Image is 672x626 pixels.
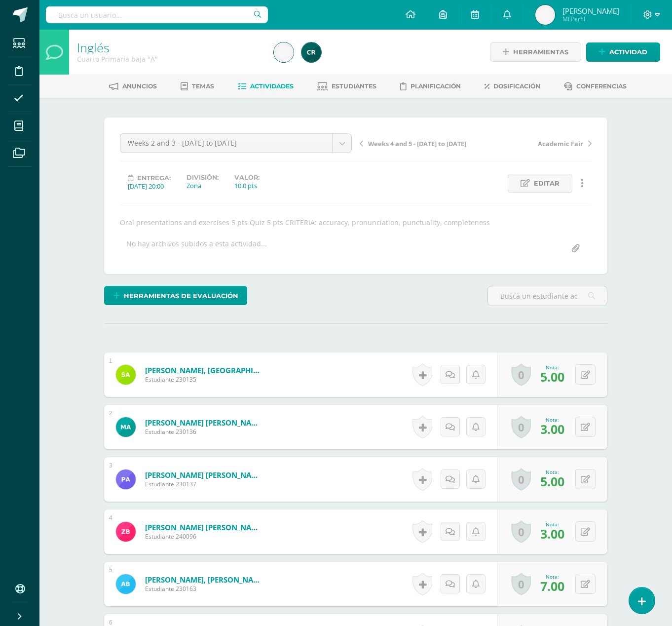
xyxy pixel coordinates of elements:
[145,575,263,585] a: [PERSON_NAME], [PERSON_NAME]
[187,174,219,181] label: División:
[540,368,564,385] span: 5.00
[368,139,466,148] span: Weeks 4 and 5 - [DATE] to [DATE]
[145,522,263,532] a: [PERSON_NAME] [PERSON_NAME]
[586,42,660,62] a: Actividad
[145,532,263,541] span: Estudiante 240096
[46,6,268,23] input: Busca un usuario...
[511,573,531,595] a: 0
[116,522,136,542] img: 99426f7a3b612aa63719fea3c6945135.png
[540,473,564,490] span: 5.00
[145,470,263,480] a: [PERSON_NAME] [PERSON_NAME]
[126,239,267,258] div: No hay archivos subidos a esta actividad...
[145,365,263,375] a: [PERSON_NAME], [GEOGRAPHIC_DATA]
[181,78,214,94] a: Temas
[511,363,531,386] a: 0
[534,174,560,193] span: Editar
[562,15,619,23] span: Mi Perfil
[145,428,263,436] span: Estudiante 230136
[535,5,555,25] img: 9f6c7c8305d8e608d466df14f8841aad.png
[493,82,540,90] span: Dosificación
[122,82,157,90] span: Anuncios
[540,573,564,580] div: Nota:
[145,585,263,593] span: Estudiante 230163
[274,42,294,62] img: 9f6c7c8305d8e608d466df14f8841aad.png
[513,43,568,61] span: Herramientas
[116,469,136,489] img: 3bb60e21cdbb9bf8daee6f02b29b6f7a.png
[609,43,647,61] span: Actividad
[540,469,564,475] div: Nota:
[77,40,262,54] h1: Inglés
[145,418,263,428] a: [PERSON_NAME] [PERSON_NAME]
[400,78,461,94] a: Planificación
[116,218,596,227] div: Oral presentations and exercises 5 pts Quiz 5 pts CRITERIA: accuracy, pronunciation, punctuality,...
[109,78,157,94] a: Anuncios
[116,417,136,437] img: 69d2d9366ec1e2d67df88960cb2e92ea.png
[192,82,214,90] span: Temas
[187,181,219,190] div: Zona
[540,416,564,423] div: Nota:
[77,54,262,64] div: Cuarto Primaria baja 'A'
[540,421,564,437] span: 3.00
[145,375,263,384] span: Estudiante 230135
[538,139,583,148] span: Academic Fair
[137,174,171,182] span: Entrega:
[120,134,351,153] a: Weeks 2 and 3 - [DATE] to [DATE]
[576,82,627,90] span: Conferencias
[360,138,476,148] a: Weeks 4 and 5 - [DATE] to [DATE]
[317,78,376,94] a: Estudiantes
[540,525,564,542] span: 3.00
[488,286,607,306] input: Busca un estudiante aquí...
[540,578,564,594] span: 7.00
[104,286,247,305] a: Herramientas de evaluación
[77,39,110,56] a: Inglés
[116,365,136,385] img: 4720070bf876eaa2efe3b3652cc77f38.png
[238,78,294,94] a: Actividades
[476,138,592,148] a: Academic Fair
[234,181,260,190] div: 10.0 pts
[511,520,531,543] a: 0
[485,78,540,94] a: Dosificación
[511,416,531,438] a: 0
[145,480,263,488] span: Estudiante 230137
[540,364,564,371] div: Nota:
[128,182,171,191] div: [DATE] 20:00
[411,82,461,90] span: Planificación
[490,42,581,62] a: Herramientas
[540,521,564,528] div: Nota:
[128,134,325,153] span: Weeks 2 and 3 - [DATE] to [DATE]
[234,174,260,181] label: Valor:
[564,78,627,94] a: Conferencias
[301,42,321,62] img: 19436fc6d9716341a8510cf58c6830a2.png
[250,82,294,90] span: Actividades
[562,6,619,16] span: [PERSON_NAME]
[332,82,376,90] span: Estudiantes
[124,287,238,305] span: Herramientas de evaluación
[116,574,136,594] img: 5c3a746b91ba622323af8852438ed007.png
[511,468,531,491] a: 0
